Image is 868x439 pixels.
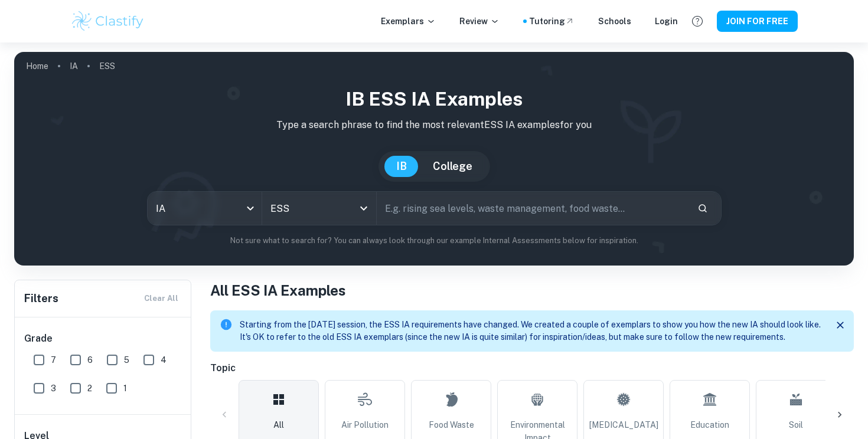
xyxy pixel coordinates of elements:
a: IA [70,58,78,74]
span: All [273,418,284,431]
button: Help and Feedback [687,11,707,31]
h6: Topic [210,361,854,375]
span: Air Pollution [341,418,389,431]
span: 5 [124,353,129,366]
span: 7 [51,353,56,366]
a: Schools [598,15,631,28]
a: Tutoring [529,15,575,28]
button: Open [355,200,372,217]
span: [MEDICAL_DATA] [589,418,658,431]
span: Education [690,418,729,431]
a: Home [26,58,48,74]
button: IB [384,156,419,177]
h1: All ESS IA Examples [210,280,854,301]
p: Not sure what to search for? You can always look through our example Internal Assessments below f... [24,235,844,247]
span: Soil [789,418,803,431]
input: E.g. rising sea levels, waste management, food waste... [377,192,688,225]
div: IA [148,192,262,225]
img: Clastify logo [70,9,145,33]
button: JOIN FOR FREE [717,11,798,32]
span: 2 [87,382,92,395]
p: Type a search phrase to find the most relevant ESS IA examples for you [24,118,844,132]
span: 4 [161,353,167,366]
a: Login [655,15,678,28]
p: Review [459,15,500,28]
span: 3 [51,382,56,395]
p: ESS [99,60,115,73]
h6: Grade [24,332,182,346]
span: 1 [123,382,127,395]
span: 6 [87,353,93,366]
p: Exemplars [381,15,436,28]
h6: Filters [24,290,58,307]
p: Starting from the [DATE] session, the ESS IA requirements have changed. We created a couple of ex... [240,319,822,343]
button: Close [831,316,849,334]
h1: IB ESS IA examples [24,85,844,113]
button: College [421,156,484,177]
button: Search [693,198,713,218]
span: Food Waste [429,418,474,431]
img: profile cover [14,52,854,266]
